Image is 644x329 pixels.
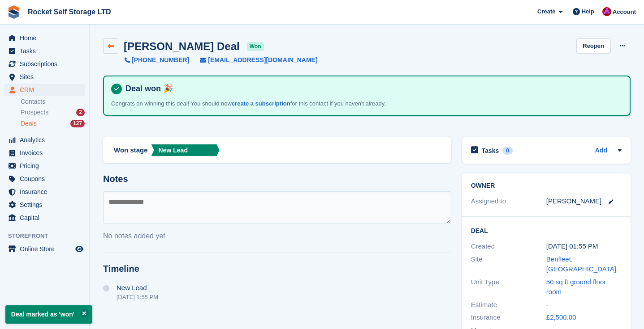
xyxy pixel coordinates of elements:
div: Created [471,241,546,252]
span: Storefront [8,232,89,240]
a: menu [4,186,85,198]
h2: Owner [471,182,622,190]
span: CRM [20,84,73,96]
div: Assigned to [471,196,546,207]
span: Pricing [20,160,73,172]
a: menu [4,71,85,83]
a: menu [4,160,85,172]
a: [PHONE_NUMBER] [125,55,189,65]
span: Sites [20,71,73,83]
span: Analytics [20,134,73,146]
div: [PERSON_NAME] [546,196,601,207]
span: Prospects [21,108,48,117]
a: £2,500.00 [546,313,576,321]
span: Capital [20,211,73,224]
a: menu [4,134,85,146]
a: Rocket Self Storage LTD [24,4,115,19]
span: Subscriptions [20,58,73,70]
h2: Deal [471,226,622,235]
span: [PHONE_NUMBER] [132,55,189,65]
div: 127 [70,120,85,127]
a: Deals 127 [21,119,85,128]
a: Add [595,146,607,156]
img: Lee Tresadern [602,7,611,16]
div: [DATE] 1:55 PM [117,294,158,300]
a: Benfleet, [GEOGRAPHIC_DATA]. [546,255,618,273]
a: menu [4,45,85,57]
div: 2 [76,109,85,116]
span: Insurance [20,186,73,198]
span: Deals [21,119,37,128]
span: New Lead [117,284,147,291]
a: menu [4,211,85,224]
span: Settings [20,198,73,211]
h2: [PERSON_NAME] Deal [124,40,240,52]
span: Account [613,8,636,17]
h2: Notes [103,174,451,184]
div: Unit Type [471,277,546,297]
span: Help [582,7,594,16]
div: 0 [502,147,513,155]
span: Create [537,7,555,16]
a: 50 sq ft ground floor room [546,278,606,296]
span: Won [114,145,128,156]
a: Prospects 2 [21,108,85,117]
div: [DATE] 01:55 PM [546,241,622,252]
a: menu [4,147,85,159]
a: create a subscription [232,100,290,107]
a: Preview store [74,244,85,254]
span: won [247,42,264,51]
span: Home [20,32,73,44]
a: Reopen [576,38,610,53]
span: Tasks [20,45,73,57]
h2: Tasks [482,147,499,155]
span: Online Store [20,243,73,255]
div: Estimate [471,300,546,310]
a: Contacts [21,97,85,106]
a: menu [4,243,85,255]
a: menu [4,32,85,44]
span: Coupons [20,173,73,185]
span: Invoices [20,147,73,159]
span: stage [130,145,147,156]
a: menu [4,58,85,70]
h2: Timeline [103,264,451,274]
p: Deal marked as 'won' [5,305,92,324]
span: No notes added yet [103,232,165,240]
a: menu [4,84,85,96]
div: - [546,300,622,310]
p: Congrats on winning this deal! You should now for this contact if you haven't already. [111,99,425,108]
div: Insurance [471,312,546,323]
a: menu [4,198,85,211]
img: stora-icon-8386f47178a22dfd0bd8f6a31ec36ba5ce8667c1dd55bd0f319d3a0aa187defe.svg [7,5,21,19]
div: Site [471,254,546,274]
a: [EMAIL_ADDRESS][DOMAIN_NAME] [189,55,317,65]
a: menu [4,173,85,185]
h4: Deal won 🎉 [122,84,622,94]
span: [EMAIL_ADDRESS][DOMAIN_NAME] [208,55,317,65]
div: New Lead [159,146,188,155]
